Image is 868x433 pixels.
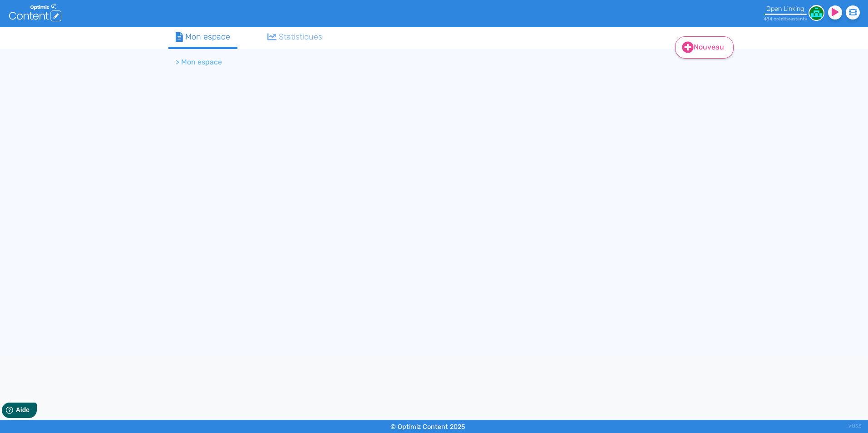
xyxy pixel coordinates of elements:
nav: breadcrumb [168,51,622,73]
div: Open Linking [764,5,807,13]
div: V1.13.5 [848,420,861,433]
div: Mon espace [176,31,230,43]
div: Statistiques [267,31,323,43]
span: s [804,16,807,22]
img: 4d5369240200d52e8cff922b1c770944 [809,5,824,21]
a: Statistiques [260,27,330,47]
span: s [786,16,789,22]
li: > Mon espace [176,57,222,68]
a: Mon espace [168,27,237,49]
a: Nouveau [675,36,734,59]
small: © Optimiz Content 2025 [390,423,465,431]
small: 484 crédit restant [764,16,807,22]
